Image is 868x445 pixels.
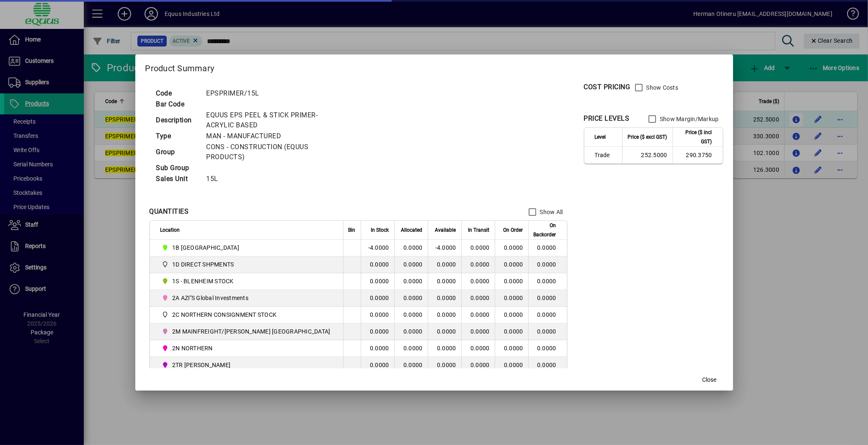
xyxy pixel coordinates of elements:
span: 1D DIRECT SHPMENTS [172,260,234,269]
td: 0.0000 [428,256,461,273]
td: 0.0000 [361,357,394,374]
span: Trade [595,151,617,159]
span: 2A AZI''S Global Investments [160,293,334,303]
label: Show Costs [645,83,679,92]
td: 0.0000 [394,340,428,357]
td: 0.0000 [428,290,461,307]
div: QUANTITIES [150,207,189,217]
span: In Stock [371,225,389,235]
span: 0.0000 [504,345,523,352]
td: 0.0000 [394,240,428,256]
span: 0.0000 [504,328,523,335]
span: 0.0000 [470,295,490,301]
td: Description [152,110,202,131]
td: 0.0000 [361,273,394,290]
td: EQUUS EPS PEEL & STICK PRIMER-ACRYLIC BASED [202,110,355,131]
td: 0.0000 [528,357,567,374]
td: Type [152,131,202,142]
span: In Transit [468,225,490,235]
td: CONS - CONSTRUCTION (EQUUS PRODUCTS) [202,142,355,163]
span: 2N NORTHERN [160,343,334,353]
td: 0.0000 [361,340,394,357]
td: 0.0000 [361,256,394,273]
span: 2M MAINFREIGHT/OWENS AUCKLAND [160,326,334,336]
h2: Product Summary [135,54,733,79]
td: -4.0000 [361,240,394,256]
td: 0.0000 [528,307,567,323]
span: On Order [504,225,523,235]
span: 0.0000 [470,345,490,352]
span: 2C NORTHERN CONSIGNMENT STOCK [160,310,334,320]
td: 0.0000 [394,273,428,290]
span: Level [595,132,606,142]
span: 1B BLENHEIM [160,243,334,253]
span: 2M MAINFREIGHT/[PERSON_NAME] [GEOGRAPHIC_DATA] [172,327,331,336]
td: 0.0000 [361,323,394,340]
td: 0.0000 [394,357,428,374]
span: 2N NORTHERN [172,344,213,352]
span: 0.0000 [470,261,490,268]
td: Code [152,88,202,99]
td: 0.0000 [394,307,428,323]
td: 0.0000 [428,340,461,357]
td: 0.0000 [528,290,567,307]
span: On Backorder [534,221,556,239]
td: 0.0000 [428,357,461,374]
span: 1S - BLENHEIM STOCK [160,276,334,286]
span: 0.0000 [504,311,523,318]
td: 0.0000 [528,256,567,273]
span: Price ($ excl GST) [628,132,667,142]
td: Sub Group [152,163,202,173]
div: COST PRICING [584,82,630,92]
span: 2TR [PERSON_NAME] [172,361,230,369]
span: 1D DIRECT SHPMENTS [160,259,334,269]
span: 0.0000 [504,244,523,251]
span: 2C NORTHERN CONSIGNMENT STOCK [172,310,276,319]
span: 0.0000 [504,295,523,301]
td: 0.0000 [528,323,567,340]
span: 0.0000 [470,278,490,285]
td: 290.3750 [672,147,723,163]
span: 1S - BLENHEIM STOCK [172,277,234,285]
span: Price ($ incl GST) [678,128,712,146]
td: 252.5000 [622,147,672,163]
span: 1B [GEOGRAPHIC_DATA] [172,243,239,252]
td: Bar Code [152,99,202,110]
td: 0.0000 [528,340,567,357]
span: 0.0000 [504,278,523,285]
td: EPSPRIMER/15L [202,88,355,99]
td: 15L [202,173,355,184]
td: MAN - MANUFACTURED [202,131,355,142]
td: 0.0000 [428,273,461,290]
span: 0.0000 [504,362,523,368]
span: 0.0000 [504,261,523,268]
span: Bin [349,225,356,235]
span: Allocated [401,225,423,235]
td: 0.0000 [361,307,394,323]
td: 0.0000 [428,323,461,340]
td: 0.0000 [528,273,567,290]
span: Location [160,225,180,235]
span: Close [703,375,717,384]
td: Sales Unit [152,173,202,184]
td: 0.0000 [394,290,428,307]
label: Show Margin/Markup [658,115,719,123]
td: -4.0000 [428,240,461,256]
td: 0.0000 [394,323,428,340]
td: Group [152,142,202,163]
td: 0.0000 [361,290,394,307]
span: Available [435,225,456,235]
td: 0.0000 [528,240,567,256]
span: 0.0000 [470,311,490,318]
span: 0.0000 [470,244,490,251]
div: PRICE LEVELS [584,114,630,124]
span: 2TR TOM RYAN CARTAGE [160,360,334,370]
button: Close [696,372,723,387]
span: 0.0000 [470,362,490,368]
td: 0.0000 [394,256,428,273]
span: 2A AZI''S Global Investments [172,294,248,302]
span: 0.0000 [470,328,490,335]
label: Show All [538,208,563,216]
td: 0.0000 [428,307,461,323]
